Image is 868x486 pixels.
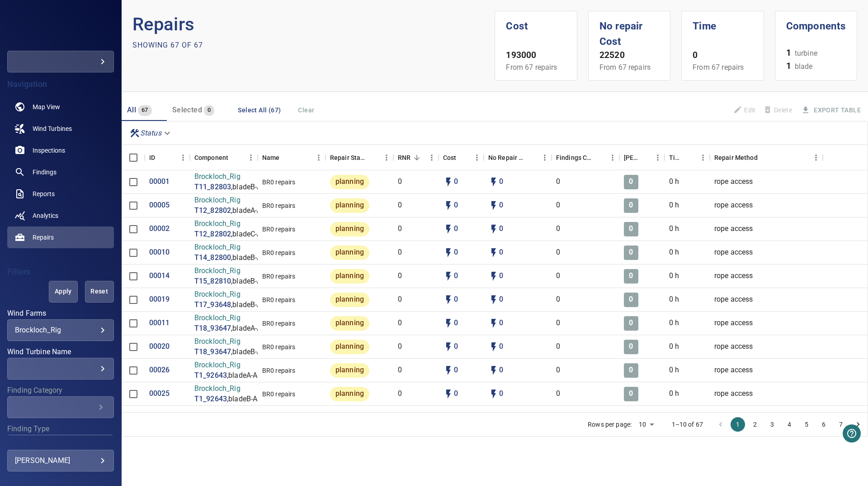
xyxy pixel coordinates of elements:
p: Brockloch_Rig [194,313,275,323]
div: Repair Method [714,145,758,170]
p: T1_92643 [194,394,227,404]
p: 00020 [149,342,170,352]
svg: Auto cost [443,200,454,211]
p: , bladeA-Axis2 [227,371,271,381]
div: Max Severity [619,145,665,170]
p: 0 [499,177,503,187]
label: Wind Turbine Name [7,348,114,356]
a: findings noActive [7,161,114,183]
p: 0 h [669,247,679,258]
p: 00011 [149,318,170,328]
button: Menu [312,151,325,164]
span: planning [330,271,369,281]
span: planning [330,389,369,399]
p: , bladeA-Axis2 [231,323,275,334]
p: 22520 [599,49,659,62]
h4: Filters [7,267,114,276]
p: Brockloch_Rig [194,172,275,182]
p: 0 [629,177,633,187]
p: T15_82810 [194,276,231,287]
p: rope access [714,318,753,328]
div: Repair Method [710,145,823,170]
p: 0 [499,365,503,375]
svg: Auto impact [488,247,499,258]
a: T17_93648 [194,300,231,310]
p: 0 [556,200,560,211]
button: Apply [49,281,78,303]
div: 10 [635,418,657,431]
p: 0 [454,294,458,305]
p: 0 [629,365,633,375]
p: Showing 67 of 67 [132,40,203,51]
div: Projected additional costs incurred by waiting 1 year to repair. This is a function of possible i... [488,145,525,170]
div: Repair Status [325,145,393,170]
p: 0 [454,271,458,281]
div: BR0 repairs [262,201,296,210]
p: Brockloch_Rig [194,384,271,394]
button: Select All (67) [234,102,284,119]
h1: Time [693,11,752,34]
svg: Auto cost [443,342,454,352]
p: 0 [398,318,402,328]
button: Sort [758,151,770,164]
button: Reset [85,281,114,303]
button: Menu [244,151,258,164]
a: reports noActive [7,183,114,205]
p: 0 [629,247,633,258]
p: rope access [714,342,753,352]
p: 0 h [669,389,679,399]
a: 00001 [149,177,170,187]
p: Brockloch_Rig [194,219,275,229]
p: 0 [499,247,503,258]
p: rope access [714,200,753,211]
p: 00010 [149,247,170,258]
div: BR0 repairs [262,272,296,281]
svg: Auto cost [443,294,454,305]
span: From 67 repairs [506,63,557,72]
a: 00026 [149,365,170,375]
p: T1_92643 [194,371,227,381]
span: Selected [172,106,202,114]
p: 0 [454,247,458,258]
p: 0 [499,294,503,305]
p: 0 [398,177,402,187]
div: Repair Now Ratio: The ratio of the additional incurred cost of repair in 1 year and the cost of r... [398,145,410,170]
p: Brockloch_Rig [194,337,275,347]
a: 00014 [149,271,170,281]
p: 1 [786,47,791,60]
a: T14_82800 [194,253,231,263]
span: Apply [60,286,66,297]
h1: Cost [506,11,566,34]
div: Time [665,145,710,170]
div: Name [258,145,325,170]
p: 0 [556,294,560,305]
svg: Auto cost [443,318,454,329]
label: Wind Farms [7,310,114,317]
p: 0 h [669,365,679,375]
div: BR0 repairs [262,319,296,328]
p: 0 [398,389,402,399]
span: planning [330,177,369,187]
p: 0 [499,224,503,234]
a: T11_82803 [194,182,231,192]
p: 0 [556,224,560,234]
div: ID [145,145,190,170]
p: 0 [454,318,458,328]
nav: pagination navigation [712,417,867,432]
p: 0 [454,342,458,352]
p: , bladeB-Axis1 [227,394,271,404]
p: 0 h [669,318,679,328]
div: BR0 repairs [262,225,296,234]
div: ID [149,145,155,170]
p: 1–10 of 67 [672,420,703,429]
div: Findings Count [552,145,619,170]
svg: Auto cost [443,365,454,376]
div: Time [669,145,684,170]
button: Menu [176,151,190,164]
p: 0 [398,200,402,211]
button: Sort [456,151,469,164]
p: 0 [499,318,503,328]
a: T18_93647 [194,323,231,334]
